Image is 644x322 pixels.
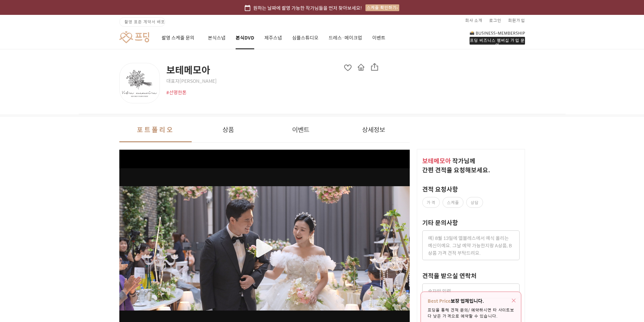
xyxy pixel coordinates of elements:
[208,26,225,49] a: 본식스냅
[428,297,514,304] p: 보장 업체입니다.
[422,218,458,227] label: 기타 문의사항
[365,4,399,11] div: 스케줄 확인하기
[166,89,187,96] span: #선명한톤
[422,283,520,298] input: 숫자만 입력
[470,37,525,45] div: 프딩 비즈니스 멤버십 가입 문의
[466,197,483,208] label: 상담
[329,26,362,49] a: 드레스·메이크업
[372,26,385,49] a: 이벤트
[292,26,318,49] a: 심플스튜디오
[45,214,87,231] a: 대화
[264,26,282,49] a: 제주스냅
[21,224,25,230] span: 홈
[422,156,451,165] span: 보테메모아
[508,15,525,26] a: 회원가입
[253,4,362,11] span: 원하는 날짜에 촬영 가능한 작가님들을 먼저 찾아보세요!
[166,77,379,84] span: 대표자 [PERSON_NAME]
[124,19,165,25] span: 촬영 표준 계약서 배포
[428,297,451,304] strong: Best Price
[162,26,198,49] a: 촬영 스케줄 문의
[443,197,463,208] label: 스케줄
[465,15,482,26] a: 회사 소개
[512,299,516,302] img: icon-close-red.bbe98f0c.svg
[119,117,192,142] button: 포트폴리오
[87,214,130,231] a: 설정
[166,63,379,77] span: 보테메모아
[422,271,477,280] label: 견적을 받으실 연락처
[119,17,165,27] a: 촬영 표준 계약서 배포
[192,117,264,142] button: 상품
[337,117,410,142] button: 상세정보
[2,214,45,231] a: 홈
[104,224,113,230] span: 설정
[62,225,70,230] span: 대화
[422,197,440,208] label: 가격
[422,184,458,194] label: 견적 요청사항
[236,26,254,49] a: 본식DVD
[470,30,525,45] a: 프딩 비즈니스 멤버십 가입 문의
[489,15,501,26] a: 로그인
[428,307,514,319] p: 프딩을 통해 견적 문의/예약하시면 타 사이트보다 낮은 가격으로 예약할 수 있습니다.
[264,117,337,142] button: 이벤트
[422,156,490,174] span: 작가 님께 간편 견적을 요청해보세요.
